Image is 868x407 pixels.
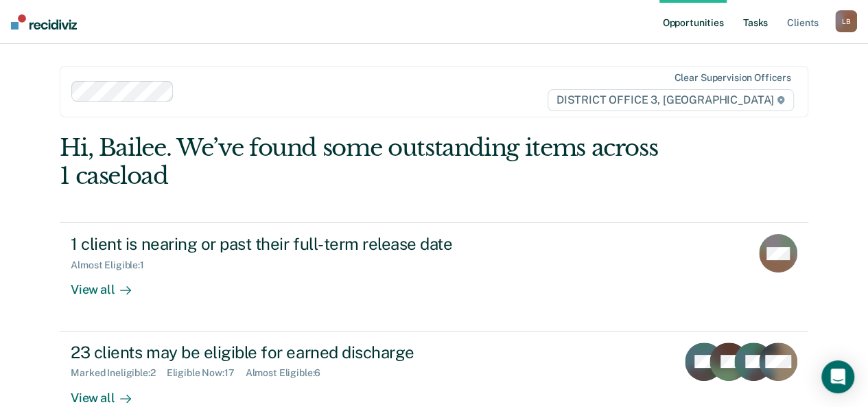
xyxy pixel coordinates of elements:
[71,271,148,298] div: View all
[835,10,857,32] button: LB
[60,222,808,331] a: 1 client is nearing or past their full-term release dateAlmost Eligible:1View all
[71,379,148,406] div: View all
[548,89,794,111] span: DISTRICT OFFICE 3, [GEOGRAPHIC_DATA]
[71,367,166,379] div: Marked Ineligible : 2
[71,342,552,362] div: 23 clients may be eligible for earned discharge
[167,367,246,379] div: Eligible Now : 17
[71,259,155,271] div: Almost Eligible : 1
[674,72,790,84] div: Clear supervision officers
[60,134,658,190] div: Hi, Bailee. We’ve found some outstanding items across 1 caseload
[71,234,552,254] div: 1 client is nearing or past their full-term release date
[821,360,854,393] div: Open Intercom Messenger
[246,367,332,379] div: Almost Eligible : 6
[835,10,857,32] div: L B
[11,14,77,30] img: Recidiviz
